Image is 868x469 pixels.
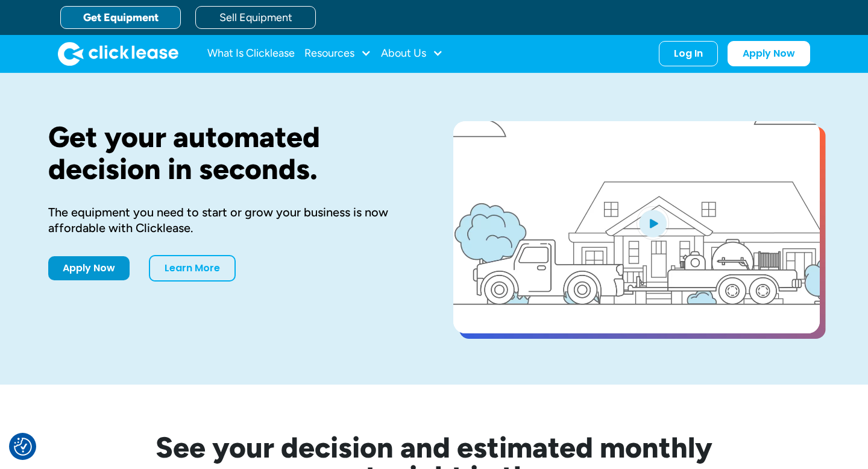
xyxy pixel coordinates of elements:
div: The equipment you need to start or grow your business is now affordable with Clicklease. [48,204,415,236]
a: Apply Now [48,256,130,280]
div: Log In [674,48,703,60]
img: Blue play button logo on a light blue circular background [637,206,669,240]
a: What Is Clicklease [207,42,295,66]
a: Learn More [149,255,236,282]
a: Get Equipment [60,6,181,29]
img: Revisit consent button [14,438,32,456]
a: open lightbox [453,121,820,333]
a: Sell Equipment [195,6,316,29]
button: Consent Preferences [14,438,32,456]
div: About Us [381,42,443,66]
a: Apply Now [728,41,810,66]
img: Clicklease logo [58,42,178,66]
a: home [58,42,178,66]
h1: Get your automated decision in seconds. [48,121,415,185]
div: Resources [304,42,371,66]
